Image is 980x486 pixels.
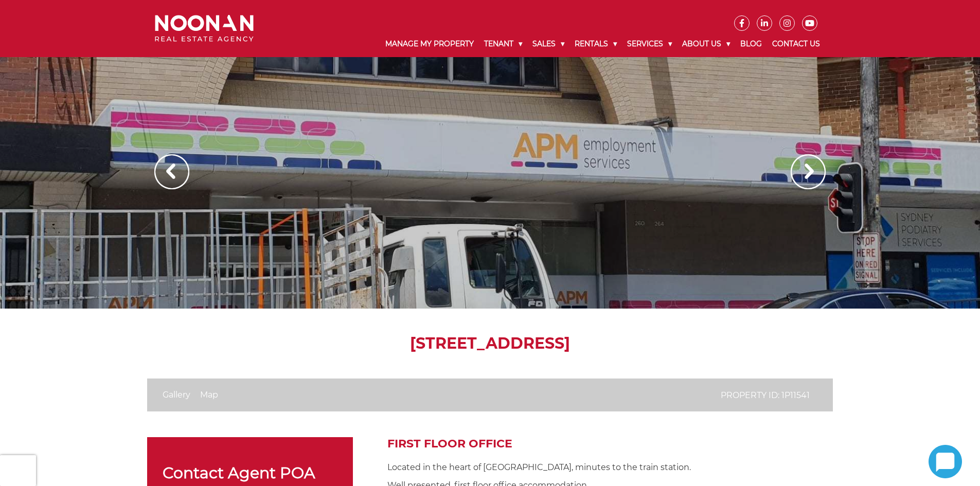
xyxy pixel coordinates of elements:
[735,31,767,57] a: Blog
[155,15,254,42] img: Noonan Real Estate Agency
[791,154,826,189] img: Arrow slider
[527,31,569,57] a: Sales
[200,390,218,400] a: Map
[147,334,833,353] h1: [STREET_ADDRESS]
[163,463,337,483] p: Contact Agent POA
[163,390,190,400] a: Gallery
[622,31,677,57] a: Services
[721,389,810,402] p: Property ID: 1P11541
[387,461,833,474] p: Located in the heart of [GEOGRAPHIC_DATA], minutes to the train station.
[154,154,189,189] img: Arrow slider
[380,31,479,57] a: Manage My Property
[569,31,622,57] a: Rentals
[767,31,825,57] a: Contact Us
[479,31,527,57] a: Tenant
[387,437,833,451] h2: First Floor Office
[677,31,735,57] a: About Us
